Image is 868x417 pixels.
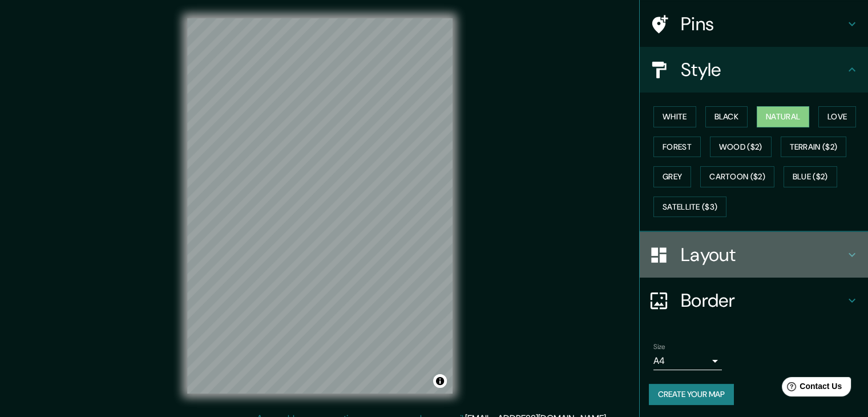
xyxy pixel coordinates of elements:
button: Forest [653,137,701,158]
div: Layout [640,232,868,278]
div: Pins [640,1,868,47]
button: White [653,106,696,127]
label: Size [653,342,665,352]
button: Love [818,106,856,127]
button: Wood ($2) [710,137,772,158]
button: Satellite ($3) [653,197,726,218]
button: Create your map [649,384,734,405]
div: Border [640,278,868,323]
button: Natural [757,106,809,127]
iframe: Help widget launcher [766,372,855,404]
canvas: Map [187,18,453,394]
button: Black [705,106,748,127]
div: Style [640,47,868,93]
button: Blue ($2) [784,166,837,187]
h4: Border [681,289,845,312]
button: Terrain ($2) [781,137,847,158]
h4: Layout [681,243,845,266]
button: Grey [653,166,691,187]
button: Cartoon ($2) [700,166,774,187]
h4: Pins [681,13,845,35]
h4: Style [681,58,845,81]
button: Toggle attribution [433,374,447,388]
div: A4 [653,352,722,370]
